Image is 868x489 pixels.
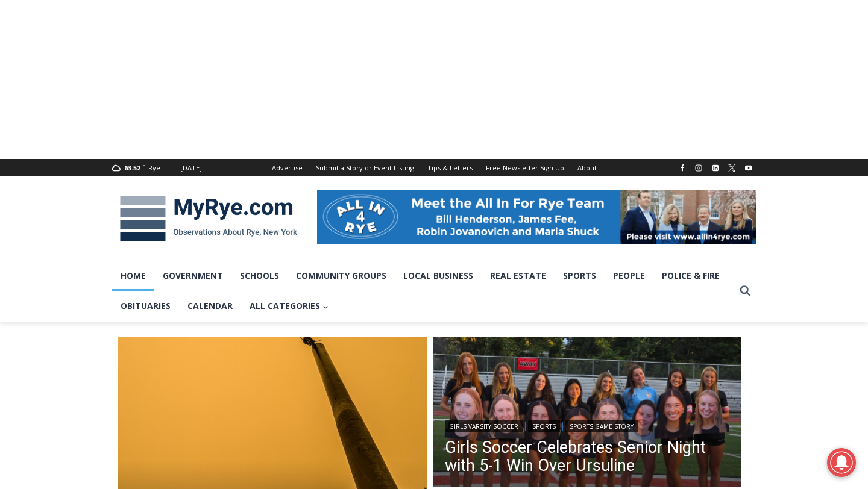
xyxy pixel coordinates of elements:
[124,163,140,172] span: 63.52
[142,161,145,168] span: F
[265,159,309,176] a: Advertise
[241,291,337,321] a: All Categories
[231,261,288,291] a: Schools
[653,261,728,291] a: Police & Fire
[528,420,560,432] a: Sports
[691,161,706,175] a: Instagram
[317,190,756,244] img: All in for Rye
[179,291,241,321] a: Calendar
[112,261,154,291] a: Home
[180,163,202,173] div: [DATE]
[555,261,605,291] a: Sports
[734,280,756,302] button: View Search Form
[112,261,734,322] nav: Primary Navigation
[112,291,179,321] a: Obituaries
[112,187,305,250] img: MyRye.com
[675,161,690,175] a: Facebook
[154,261,231,291] a: Government
[265,159,603,176] nav: Secondary Navigation
[445,438,729,475] a: Girls Soccer Celebrates Senior Night with 5-1 Win Over Ursuline
[445,418,729,432] div: | |
[309,159,421,176] a: Submit a Story or Event Listing
[288,261,395,291] a: Community Groups
[725,161,739,175] a: X
[708,161,723,175] a: Linkedin
[741,161,756,175] a: YouTube
[148,163,160,173] div: Rye
[250,299,329,313] span: All Categories
[605,261,653,291] a: People
[395,261,482,291] a: Local Business
[421,159,479,176] a: Tips & Letters
[565,420,638,432] a: Sports Game Story
[445,420,523,432] a: Girls Varsity Soccer
[479,159,571,176] a: Free Newsletter Sign Up
[571,159,603,176] a: About
[482,261,555,291] a: Real Estate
